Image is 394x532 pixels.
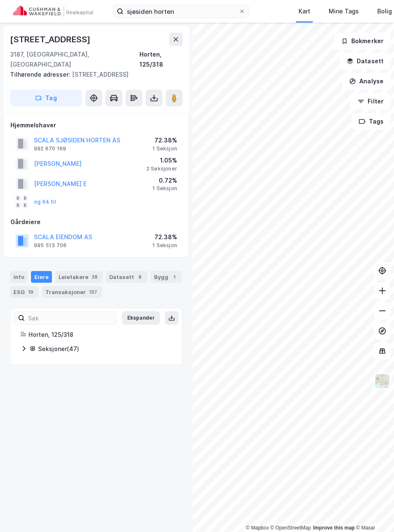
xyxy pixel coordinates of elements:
[147,165,177,172] div: 2 Seksjoner
[136,273,144,281] div: 8
[55,271,103,283] div: Leietakere
[152,242,177,249] div: 1 Seksjon
[10,271,28,283] div: Info
[152,176,177,186] div: 0.72%
[31,271,52,283] div: Eiere
[270,525,311,531] a: OpenStreetMap
[299,6,310,16] div: Kart
[170,273,178,281] div: 1
[106,271,147,283] div: Datasett
[152,185,177,192] div: 1 Seksjon
[152,232,177,242] div: 72.38%
[34,145,66,152] div: 992 670 169
[10,217,182,227] div: Gårdeiere
[152,135,177,145] div: 72.38%
[377,6,392,16] div: Bolig
[38,344,172,354] div: Seksjoner ( 47 )
[124,5,239,18] input: Søk på adresse, matrikkel, gårdeiere, leietakere eller personer
[10,70,176,80] div: [STREET_ADDRESS]
[352,113,391,130] button: Tags
[28,330,172,340] div: Horten, 125/318
[139,49,183,70] div: Horten, 125/318
[147,155,177,165] div: 1.05%
[42,286,102,298] div: Transaksjoner
[88,288,99,296] div: 137
[10,33,92,46] div: [STREET_ADDRESS]
[10,49,139,70] div: 3187, [GEOGRAPHIC_DATA], [GEOGRAPHIC_DATA]
[25,312,116,324] input: Søk
[10,120,182,130] div: Hjemmelshaver
[10,71,72,78] span: Tilhørende adresser:
[151,271,182,283] div: Bygg
[13,5,93,17] img: cushman-wakefield-realkapital-logo.202ea83816669bd177139c58696a8fa1.svg
[26,288,35,296] div: 19
[334,33,391,49] button: Bokmerker
[350,93,391,110] button: Filter
[313,525,355,531] a: Improve this map
[329,6,359,16] div: Mine Tags
[246,525,269,531] a: Mapbox
[342,73,391,90] button: Analyse
[90,273,99,281] div: 28
[352,492,394,532] iframe: Chat Widget
[340,53,391,70] button: Datasett
[10,286,39,298] div: ESG
[374,373,390,389] img: Z
[34,242,67,249] div: 995 513 706
[122,311,160,325] button: Ekspander
[352,492,394,532] div: Kontrollprogram for chat
[152,145,177,152] div: 1 Seksjon
[10,90,82,106] button: Tag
